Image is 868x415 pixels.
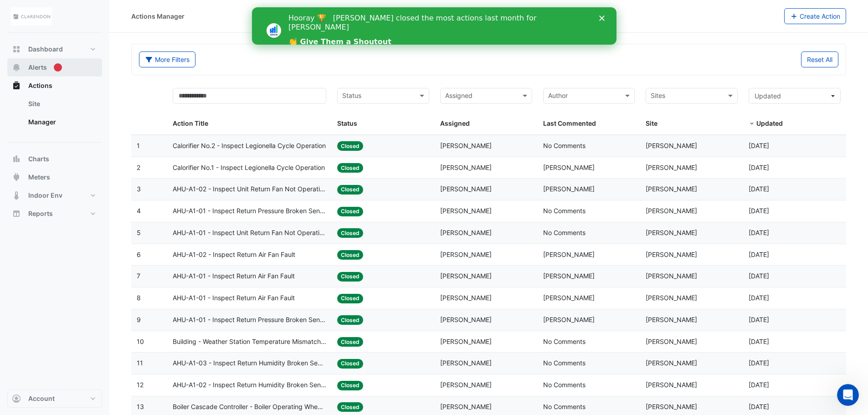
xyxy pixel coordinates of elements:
span: [PERSON_NAME] [440,294,492,302]
span: [PERSON_NAME] [440,403,492,410]
span: Last Commented [543,119,596,127]
span: [PERSON_NAME] [646,359,697,367]
span: [PERSON_NAME] [440,185,492,193]
span: [PERSON_NAME] [440,207,492,215]
app-icon: Reports [12,209,21,218]
app-icon: Alerts [12,63,21,72]
span: Closed [337,402,363,412]
span: AHU-A1-02 - Inspect Unit Return Fan Not Operating [173,184,326,195]
span: 2025-07-09T12:43:04.147 [749,294,769,302]
span: Closed [337,359,363,369]
span: Assigned [440,119,470,127]
span: [PERSON_NAME] [543,294,595,302]
span: 2025-07-14T08:09:12.714 [749,272,769,280]
span: [PERSON_NAME] [440,381,492,389]
span: AHU-A1-02 - Inspect Return Air Fan Fault [173,250,295,260]
span: Closed [337,250,363,260]
app-icon: Dashboard [12,45,21,54]
span: No Comments [543,403,586,410]
span: Charts [28,154,49,164]
div: Actions [7,95,102,135]
a: Manager [21,113,102,131]
span: [PERSON_NAME] [543,316,595,323]
span: No Comments [543,229,586,236]
app-icon: Charts [12,154,21,164]
span: [PERSON_NAME] [440,316,492,323]
span: [PERSON_NAME] [440,251,492,258]
span: 10 [137,338,144,345]
span: Closed [337,381,363,390]
span: [PERSON_NAME] [646,338,697,345]
app-icon: Actions [12,81,21,90]
span: Actions [28,81,52,90]
span: [PERSON_NAME] [646,381,697,389]
button: More Filters [139,51,195,67]
img: Company Logo [11,7,52,26]
app-icon: Indoor Env [12,191,21,200]
span: [PERSON_NAME] [440,229,492,236]
span: Action Title [173,119,208,127]
span: Indoor Env [28,191,62,200]
span: 6 [137,251,141,258]
span: [PERSON_NAME] [543,272,595,280]
span: 2025-07-14T08:09:45.462 [749,229,769,236]
span: AHU-A1-01 - Inspect Return Air Fan Fault [173,293,295,303]
span: Calorifier No.1 - Inspect Legionella Cycle Operation [173,163,325,173]
span: Alerts [28,63,47,72]
span: 2025-07-16T09:04:52.750 [749,142,769,149]
a: Site [21,95,102,113]
span: Closed [337,141,363,151]
span: 3 [137,185,141,193]
button: Create Action [784,8,847,24]
a: 👏 Give Them a Shoutout [36,30,139,40]
button: Indoor Env [7,186,102,205]
span: 2025-07-03T11:00:15.778 [749,381,769,389]
span: 9 [137,316,141,323]
span: [PERSON_NAME] [440,359,492,367]
button: Updated [749,88,841,104]
span: Closed [337,315,363,325]
span: Building - Weather Station Temperature Mismatch - Considering AHU OAT [173,337,326,347]
button: Meters [7,168,102,186]
span: 2025-07-16T09:03:12.680 [749,164,769,171]
span: [PERSON_NAME] [440,164,492,171]
div: Actions Manager [131,11,185,21]
span: [PERSON_NAME] [543,251,595,258]
div: Tooltip anchor [54,63,62,72]
span: [PERSON_NAME] [646,403,697,410]
span: 2025-07-03T11:00:19.957 [749,359,769,367]
span: 4 [137,207,141,215]
span: [PERSON_NAME] [440,338,492,345]
span: 1 [137,142,140,149]
span: Site [646,119,657,127]
button: Charts [7,150,102,168]
span: AHU-A1-01 - Inspect Return Pressure Broken Sensor [173,206,326,216]
span: No Comments [543,381,586,389]
span: 2025-07-14T08:09:54.140 [749,207,769,215]
span: 7 [137,272,140,280]
button: Alerts [7,58,102,77]
button: Reset All [801,51,838,67]
span: [PERSON_NAME] [646,272,697,280]
span: 2025-07-03T11:00:10.234 [749,403,769,410]
span: 11 [137,359,143,367]
button: Account [7,389,102,408]
span: AHU-A1-02 - Inspect Return Humidity Broken Sensor [173,380,326,390]
span: [PERSON_NAME] [646,251,697,258]
span: [PERSON_NAME] [646,294,697,302]
span: 12 [137,381,144,389]
span: Reports [28,209,53,218]
span: [PERSON_NAME] [440,272,492,280]
span: [PERSON_NAME] [646,164,697,171]
span: 2025-07-14T08:09:36.703 [749,251,769,258]
span: [PERSON_NAME] [646,207,697,215]
div: Close [347,8,356,14]
span: Calorifier No.2 - Inspect Legionella Cycle Operation [173,141,326,151]
span: Meters [28,173,50,182]
span: Boiler Cascade Controller - Boiler Operating When Outside Air Temperature Is High [173,402,326,412]
span: No Comments [543,142,586,149]
span: AHU-A1-01 - Inspect Return Air Fan Fault [173,271,295,282]
span: Closed [337,163,363,173]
